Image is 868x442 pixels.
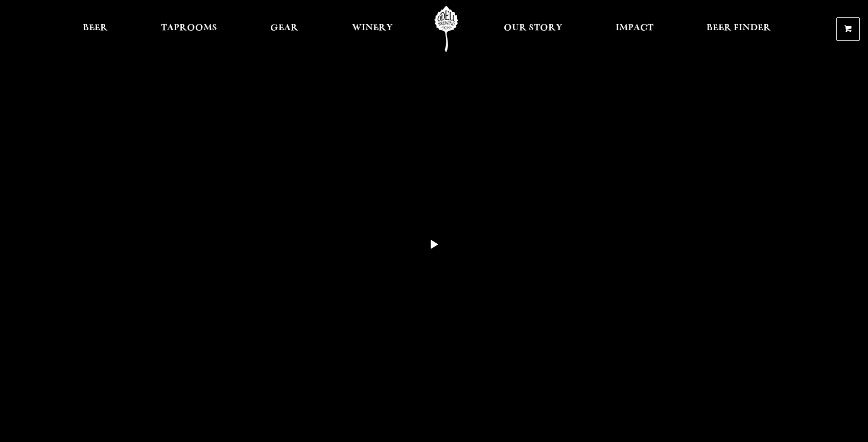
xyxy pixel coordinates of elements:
[264,6,305,52] a: Gear
[707,24,771,32] span: Beer Finder
[76,6,114,52] a: Beer
[616,24,653,32] span: Impact
[609,6,660,52] a: Impact
[700,6,778,52] a: Beer Finder
[352,24,393,32] span: Winery
[497,6,569,52] a: Our Story
[504,24,562,32] span: Our Story
[83,24,108,32] span: Beer
[270,24,298,32] span: Gear
[154,6,224,52] a: Taprooms
[345,6,400,52] a: Winery
[427,6,465,52] a: Odell Home
[161,24,217,32] span: Taprooms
